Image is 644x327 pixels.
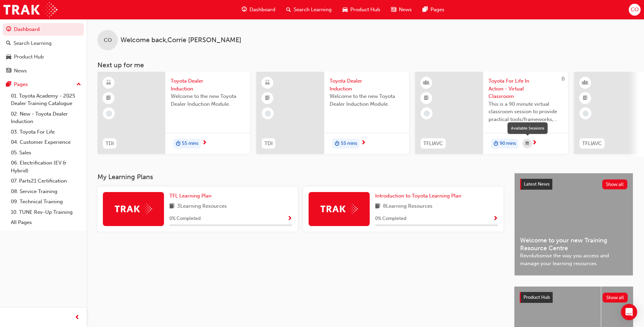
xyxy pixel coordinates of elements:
span: News [399,6,412,14]
button: Show Progress [287,214,292,223]
a: Product Hub [3,51,84,63]
h3: My Learning Plans [97,173,503,181]
span: Toyota Dealer Induction [171,77,245,92]
span: next-icon [202,140,207,146]
button: Pages [3,78,84,91]
img: Trak [3,2,57,17]
div: Product Hub [14,53,44,61]
a: TDIToyota Dealer InductionWelcome to the new Toyota Dealer Induction Module.duration-icon55 mins [256,72,409,154]
span: TDI [264,140,273,148]
span: learningResourceType_INSTRUCTOR_LED-icon [583,79,588,87]
a: 05. Sales [8,148,84,158]
span: Welcome to your new Training Resource Centre [520,237,627,252]
a: TFL Learning Plan [169,192,214,200]
h3: Next up for me [87,61,644,69]
span: search-icon [6,40,11,47]
a: Product HubShow all [520,292,628,303]
span: Search Learning [294,6,332,14]
span: guage-icon [242,5,247,14]
a: Introduction to Toyota Learning Plan [375,192,464,200]
a: 08. Service Training [8,186,84,197]
span: book-icon [169,202,174,211]
span: This is a 90 minute virtual classroom session to provide practical tools/frameworks, behaviours a... [489,100,563,123]
a: news-iconNews [386,3,417,17]
span: prev-icon [75,313,80,322]
a: 02. New - Toyota Dealer Induction [8,109,84,127]
span: next-icon [532,140,537,146]
span: learningResourceType_ELEARNING-icon [265,79,270,87]
span: 8 Learning Resources [383,202,433,211]
span: 3 Learning Resources [177,202,227,211]
span: 0 [562,76,565,82]
span: 0 % Completed [169,215,201,223]
a: All Pages [8,217,84,228]
span: Toyota Dealer Induction [330,77,404,92]
span: Revolutionise the way you access and manage your learning resources. [520,252,627,267]
a: 09. Technical Training [8,196,84,207]
span: Pages [430,6,444,14]
span: 90 mins [500,140,516,148]
a: Latest NewsShow allWelcome to your new Training Resource CentreRevolutionise the way you access a... [514,173,633,276]
a: TDIToyota Dealer InductionWelcome to the new Toyota Dealer Induction Module.duration-icon55 mins [97,72,250,154]
span: booktick-icon [106,94,111,103]
span: booktick-icon [424,94,429,103]
a: Latest NewsShow all [520,179,627,190]
button: Show all [603,293,628,303]
span: Welcome to the new Toyota Dealer Induction Module. [171,92,245,108]
span: guage-icon [6,27,11,33]
span: TFLIAVC [423,140,443,148]
span: search-icon [286,5,291,14]
a: 10. TUNE Rev-Up Training [8,207,84,218]
a: 07. Parts21 Certification [8,176,84,186]
a: 0TFLIAVCToyota For Life In Action - Virtual ClassroomThis is a 90 minute virtual classroom sessio... [415,72,568,154]
div: Search Learning [14,39,52,47]
span: up-icon [76,80,81,89]
span: duration-icon [494,139,498,148]
span: TDI [106,140,114,148]
span: Dashboard [250,6,275,14]
span: Toyota For Life In Action - Virtual Classroom [489,77,563,100]
span: booktick-icon [265,94,270,103]
span: learningRecordVerb_NONE-icon [265,110,271,117]
a: 03. Toyota For Life [8,127,84,137]
span: news-icon [6,68,11,74]
div: News [14,67,27,75]
div: Available Sessions [511,125,544,131]
a: 01. Toyota Academy - 2025 Dealer Training Catalogue [8,91,84,109]
a: car-iconProduct Hub [337,3,386,17]
img: Trak [115,204,152,214]
span: Product Hub [350,6,380,14]
a: pages-iconPages [417,3,450,17]
a: 04. Customer Experience [8,137,84,148]
span: Show Progress [493,216,498,222]
span: car-icon [6,54,11,60]
span: Welcome to the new Toyota Dealer Induction Module. [330,92,404,108]
span: TFL Learning Plan [169,193,211,199]
span: learningRecordVerb_NONE-icon [583,110,589,117]
span: Introduction to Toyota Learning Plan [375,193,461,199]
span: learningResourceType_INSTRUCTOR_LED-icon [424,79,429,87]
a: News [3,65,84,77]
span: car-icon [343,5,348,14]
button: CO [629,4,641,16]
span: booktick-icon [583,94,588,103]
span: Product Hub [523,294,550,300]
span: 0 % Completed [375,215,406,223]
span: 55 mins [182,140,198,148]
button: Show all [602,179,628,189]
span: duration-icon [335,139,339,148]
button: Show Progress [493,214,498,223]
span: learningRecordVerb_NONE-icon [424,110,430,117]
a: 06. Electrification (EV & Hybrid) [8,158,84,176]
span: duration-icon [176,139,181,148]
span: Welcome back , Corrie [PERSON_NAME] [121,36,241,44]
span: CO [104,36,112,44]
button: DashboardSearch LearningProduct HubNews [3,22,84,78]
span: learningRecordVerb_NONE-icon [106,110,112,117]
a: Dashboard [3,23,84,36]
img: Trak [320,204,358,214]
span: pages-icon [423,5,428,14]
span: book-icon [375,202,380,211]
